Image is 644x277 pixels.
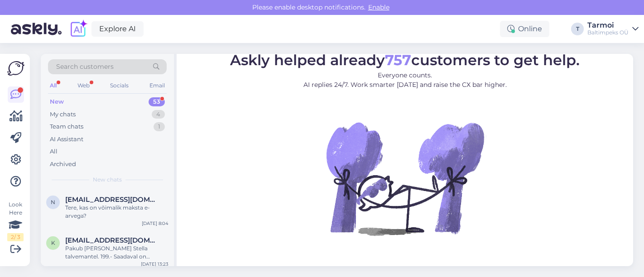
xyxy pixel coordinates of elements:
[148,80,167,91] div: Email
[56,62,114,72] span: Search customers
[152,110,165,119] div: 4
[51,199,55,205] span: n
[149,97,165,106] div: 53
[65,204,168,220] div: Tere, kas on võimalik maksta e-arvega?
[154,122,165,131] div: 1
[91,21,144,37] a: Explore AI
[65,244,168,261] div: Pakub [PERSON_NAME] Stella talvemantel. 199.- Saadaval on [PERSON_NAME] 32 suurus. Mis on mõõdud?...
[50,110,76,119] div: My chats
[7,61,24,76] img: Askly Logo
[50,160,76,169] div: Archived
[50,122,83,131] div: Team chats
[93,176,122,184] span: New chats
[587,22,629,29] div: Tarmoi
[142,220,168,227] div: [DATE] 8:04
[50,97,64,106] div: New
[69,19,88,38] img: explore-ai
[48,80,58,91] div: All
[500,21,549,37] div: Online
[50,147,58,156] div: All
[587,22,639,36] a: TarmoiBaltimpeks OÜ
[65,196,159,204] span: natalja.tervinski@ntk.ee
[7,233,24,241] div: 2 / 3
[65,236,159,244] span: kaire.r@hotmail.com
[7,201,24,241] div: Look Here
[51,239,55,246] span: k
[385,51,411,69] b: 757
[141,261,168,267] div: [DATE] 13:23
[76,80,91,91] div: Web
[571,23,584,35] div: T
[587,29,629,36] div: Baltimpeks OÜ
[50,135,83,144] div: AI Assistant
[108,80,130,91] div: Socials
[323,97,486,260] img: No Chat active
[230,51,580,69] span: Askly helped already customers to get help.
[365,3,392,11] span: Enable
[230,71,580,90] p: Everyone counts. AI replies 24/7. Work smarter [DATE] and raise the CX bar higher.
